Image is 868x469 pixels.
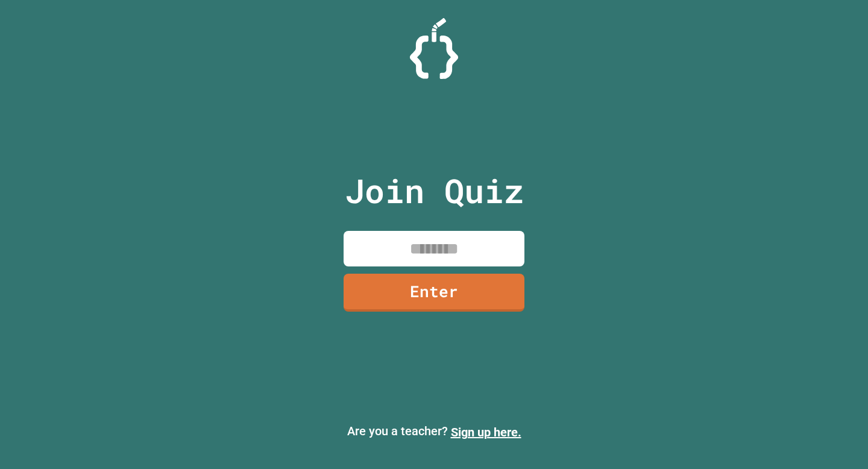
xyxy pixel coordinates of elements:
[410,18,458,79] img: Logo.svg
[817,421,856,457] iframe: chat widget
[451,425,521,439] a: Sign up here.
[768,368,856,420] iframe: chat widget
[344,274,524,312] a: Enter
[10,422,858,441] p: Are you a teacher?
[345,166,524,216] p: Join Quiz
